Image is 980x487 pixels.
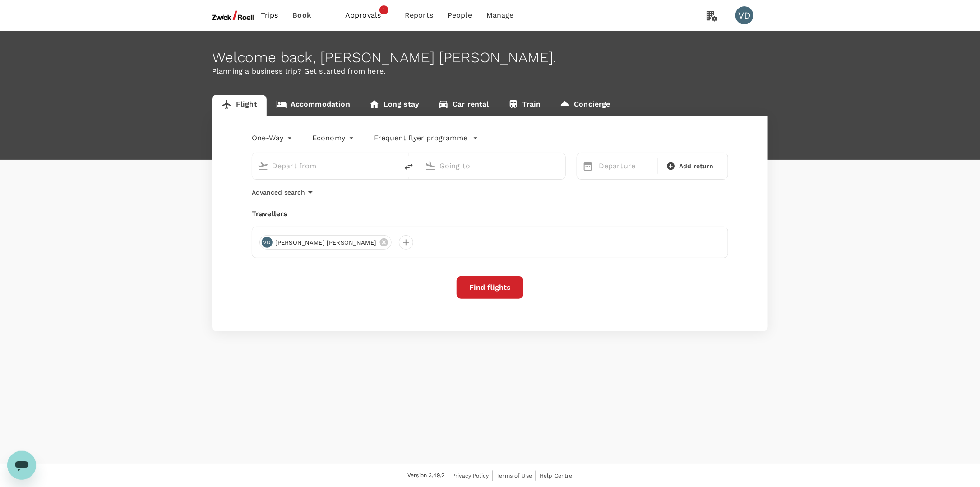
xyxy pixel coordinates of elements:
div: VD[PERSON_NAME] [PERSON_NAME] [259,235,392,250]
p: Frequent flyer programme [374,133,467,144]
iframe: Schaltfläche zum Öffnen des Messaging-Fensters [7,451,36,480]
button: Frequent flyer programme [374,133,478,144]
p: Advanced search [252,188,305,197]
a: Concierge [550,95,619,116]
div: Economy [312,131,356,145]
button: Open [559,165,561,167]
button: Open [392,165,393,167]
span: Terms of Use [496,473,532,479]
button: delete [398,156,420,177]
span: Trips [261,10,278,21]
p: Planning a business trip? Get started from here. [212,66,768,77]
div: One-Way [252,131,294,145]
button: Advanced search [252,187,316,198]
img: ZwickRoell Pte. Ltd. [212,5,254,25]
span: Approvals [345,10,390,21]
div: Welcome back , [PERSON_NAME] [PERSON_NAME] . [212,49,768,66]
span: Manage [486,10,514,21]
a: Accommodation [267,95,360,116]
span: 1 [379,5,388,14]
a: Privacy Policy [452,471,489,481]
button: Find flights [457,276,523,299]
a: Flight [212,95,267,116]
div: Travellers [252,209,728,219]
a: Long stay [360,95,429,116]
a: Help Centre [540,471,573,481]
a: Train [499,95,550,116]
input: Going to [439,159,546,173]
div: VD [735,6,753,24]
a: Car rental [429,95,499,116]
span: Version 3.49.2 [407,471,444,480]
span: Privacy Policy [452,473,489,479]
span: Reports [405,10,433,21]
input: Depart from [272,159,379,173]
span: Add return [679,162,714,171]
span: Book [292,10,311,21]
div: VD [262,237,273,248]
span: Help Centre [540,473,573,479]
span: [PERSON_NAME] [PERSON_NAME] [270,238,382,247]
span: People [448,10,472,21]
a: Terms of Use [496,471,532,481]
p: Departure [599,161,652,172]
